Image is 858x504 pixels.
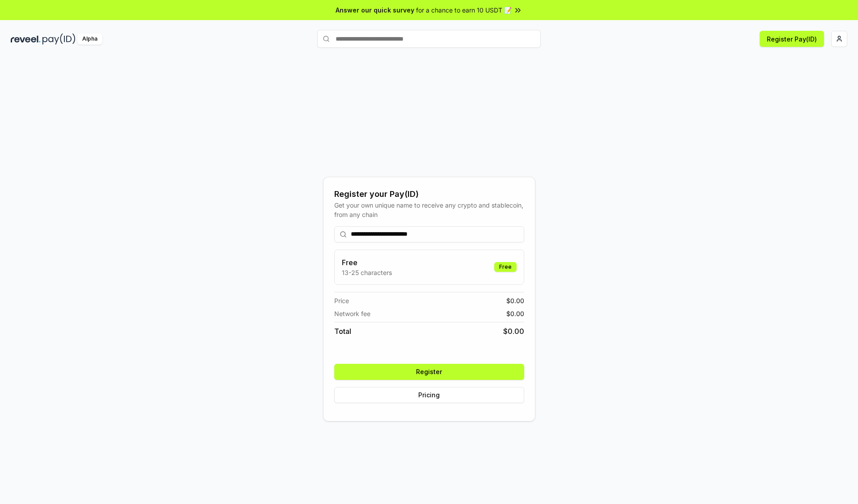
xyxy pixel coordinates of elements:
[506,309,524,318] span: $ 0.00
[77,33,102,45] div: Alpha
[760,31,824,47] button: Register Pay(ID)
[11,33,41,45] img: reveel_dark
[334,364,524,380] button: Register
[334,326,351,337] span: Total
[334,188,524,200] div: Register your Pay(ID)
[342,268,392,277] p: 13-25 characters
[334,296,349,305] span: Price
[42,33,76,45] img: pay_id
[416,5,512,15] span: for a chance to earn 10 USDT 📝
[494,262,517,272] div: Free
[334,309,370,318] span: Network fee
[342,257,392,268] h3: Free
[506,296,524,305] span: $ 0.00
[336,5,414,15] span: Answer our quick survey
[334,200,524,219] div: Get your own unique name to receive any crypto and stablecoin, from any chain
[503,326,524,337] span: $ 0.00
[334,387,524,403] button: Pricing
